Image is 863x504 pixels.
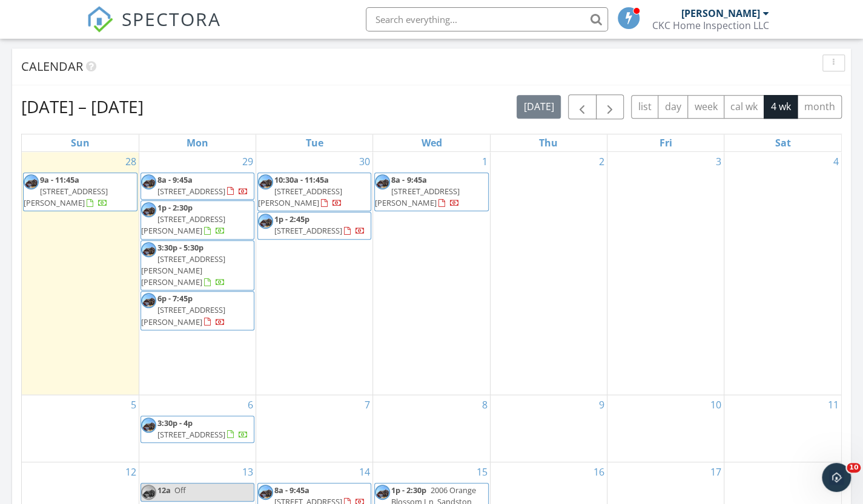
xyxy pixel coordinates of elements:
[24,174,39,189] img: 107248554920421963989.jpg
[139,152,256,395] td: Go to September 29, 2025
[597,395,607,414] a: Go to October 9, 2025
[240,152,256,171] a: Go to September 29, 2025
[474,462,490,482] a: Go to October 15, 2025
[724,95,765,119] button: cal wk
[157,485,171,496] span: 12a
[141,293,156,308] img: 107248554920421963989.jpg
[825,395,841,414] a: Go to October 11, 2025
[517,95,561,119] button: [DATE]
[681,7,760,19] div: [PERSON_NAME]
[68,134,92,151] a: Sunday
[375,186,459,208] span: [STREET_ADDRESS][PERSON_NAME]
[274,214,309,224] span: 1p - 2:45p
[257,172,371,212] a: 10:30a - 11:45a [STREET_ADDRESS][PERSON_NAME]
[87,6,113,33] img: The Best Home Inspection Software - Spectora
[713,152,724,171] a: Go to October 3, 2025
[157,293,193,304] span: 6p - 7:45p
[141,202,225,236] a: 1p - 2:30p [STREET_ADDRESS][PERSON_NAME]
[391,174,426,185] span: 8a - 9:45a
[596,94,624,119] button: Next
[391,485,426,496] span: 1p - 2:30p
[797,95,842,119] button: month
[831,152,841,171] a: Go to October 4, 2025
[375,485,390,500] img: 107248554920421963989.jpg
[128,395,139,414] a: Go to October 5, 2025
[141,242,225,288] a: 3:30p - 5:30p [STREET_ADDRESS][PERSON_NAME][PERSON_NAME]
[157,174,248,197] a: 8a - 9:45a [STREET_ADDRESS]
[141,200,254,240] a: 1p - 2:30p [STREET_ADDRESS][PERSON_NAME]
[141,291,254,330] a: 6p - 7:45p [STREET_ADDRESS][PERSON_NAME]
[139,394,256,462] td: Go to October 6, 2025
[375,174,459,208] a: 8a - 9:45a [STREET_ADDRESS][PERSON_NAME]
[825,462,841,482] a: Go to October 18, 2025
[256,152,373,395] td: Go to September 30, 2025
[303,134,326,151] a: Tuesday
[24,186,108,208] span: [STREET_ADDRESS][PERSON_NAME]
[847,463,861,473] span: 10
[822,463,851,492] iframe: Intercom live chat
[141,485,156,500] img: 107248554920421963989.jpg
[480,395,490,414] a: Go to October 8, 2025
[373,394,490,462] td: Go to October 8, 2025
[21,94,144,119] h2: [DATE] – [DATE]
[258,186,342,208] span: [STREET_ADDRESS][PERSON_NAME]
[87,16,221,42] a: SPECTORA
[631,95,658,119] button: list
[184,134,211,151] a: Monday
[122,6,221,31] span: SPECTORA
[157,417,248,440] a: 3:30p - 4p [STREET_ADDRESS]
[141,172,254,200] a: 8a - 9:45a [STREET_ADDRESS]
[245,395,256,414] a: Go to October 6, 2025
[141,416,254,443] a: 3:30p - 4p [STREET_ADDRESS]
[141,202,156,217] img: 107248554920421963989.jpg
[274,174,329,185] span: 10:30a - 11:45a
[687,95,724,119] button: week
[123,462,139,482] a: Go to October 12, 2025
[240,462,256,482] a: Go to October 13, 2025
[764,95,798,119] button: 4 wk
[373,152,490,395] td: Go to October 1, 2025
[157,242,203,253] span: 3:30p - 5:30p
[141,254,225,287] span: [STREET_ADDRESS][PERSON_NAME][PERSON_NAME]
[21,58,83,74] span: Calendar
[157,417,193,428] span: 3:30p - 4p
[141,242,156,257] img: 107248554920421963989.jpg
[357,462,372,482] a: Go to October 14, 2025
[24,174,108,208] a: 9a - 11:45a [STREET_ADDRESS][PERSON_NAME]
[157,202,193,213] span: 1p - 2:30p
[708,462,724,482] a: Go to October 17, 2025
[537,134,560,151] a: Thursday
[258,485,273,500] img: 107248554920421963989.jpg
[490,394,607,462] td: Go to October 9, 2025
[22,394,139,462] td: Go to October 5, 2025
[274,214,365,236] a: 1p - 2:45p [STREET_ADDRESS]
[366,7,608,31] input: Search everything...
[141,293,225,327] a: 6p - 7:45p [STREET_ADDRESS][PERSON_NAME]
[157,174,193,185] span: 8a - 9:45a
[357,152,372,171] a: Go to September 30, 2025
[274,485,309,496] span: 8a - 9:45a
[141,174,156,189] img: 107248554920421963989.jpg
[258,174,342,208] a: 10:30a - 11:45a [STREET_ADDRESS][PERSON_NAME]
[607,394,724,462] td: Go to October 10, 2025
[724,152,841,395] td: Go to October 4, 2025
[418,134,444,151] a: Wednesday
[374,172,488,212] a: 8a - 9:45a [STREET_ADDRESS][PERSON_NAME]
[597,152,607,171] a: Go to October 2, 2025
[257,212,371,239] a: 1p - 2:45p [STREET_ADDRESS]
[480,152,490,171] a: Go to October 1, 2025
[141,240,254,291] a: 3:30p - 5:30p [STREET_ADDRESS][PERSON_NAME][PERSON_NAME]
[724,394,841,462] td: Go to October 11, 2025
[708,395,724,414] a: Go to October 10, 2025
[375,174,390,189] img: 107248554920421963989.jpg
[258,174,273,189] img: 107248554920421963989.jpg
[607,152,724,395] td: Go to October 3, 2025
[362,395,372,414] a: Go to October 7, 2025
[157,429,225,440] span: [STREET_ADDRESS]
[657,134,675,151] a: Friday
[123,152,139,171] a: Go to September 28, 2025
[141,304,225,327] span: [STREET_ADDRESS][PERSON_NAME]
[256,394,373,462] td: Go to October 7, 2025
[658,95,688,119] button: day
[141,214,225,236] span: [STREET_ADDRESS][PERSON_NAME]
